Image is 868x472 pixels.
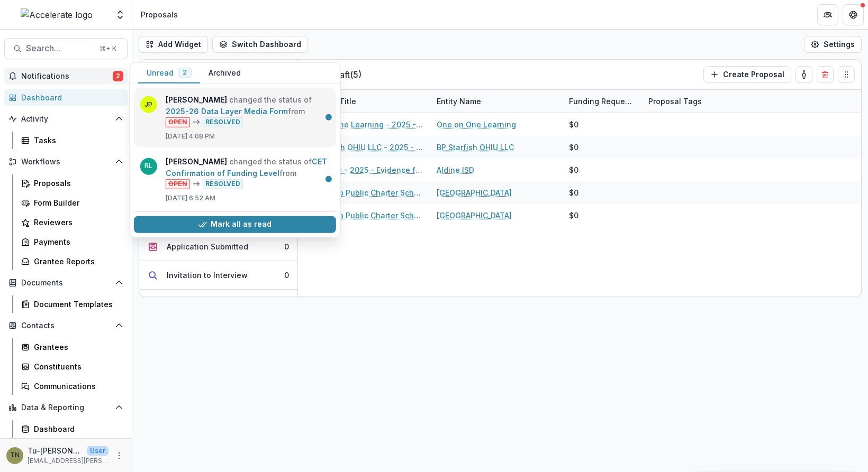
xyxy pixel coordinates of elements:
a: BP Starfish OHIU LLC [437,142,514,153]
a: Grantees [17,338,128,356]
div: Reviewers [34,217,119,228]
a: Payments [17,233,128,251]
a: Friendship Public Charter School - 2025 - Evidence for Impact Letter of Interest Form [304,210,424,221]
button: Partners [817,4,838,25]
div: Dashboard [34,423,119,434]
div: Proposal Title [298,90,430,113]
div: Entity Name [430,90,563,113]
button: toggle-assigned-to-me [795,66,812,83]
div: Grantees [34,341,119,353]
p: Tu-[PERSON_NAME] [28,445,83,456]
div: Payments [34,236,119,247]
div: Funding Requested [563,90,642,113]
a: 2025-26 Data Layer Media Form [166,107,288,116]
div: Tu-Quyen Nguyen [10,452,20,459]
button: Delete card [817,66,834,83]
div: $0 [569,164,578,175]
span: Contacts [21,321,111,330]
button: Settings [804,36,862,53]
button: Switch Dashboard [212,36,308,53]
div: $0 [569,142,578,153]
a: Reviewers [17,214,128,231]
a: CET Confirmation of Funding Level [166,157,327,178]
p: LOI Draft ( 5 ) [315,68,394,81]
p: changed the status of from [166,94,330,127]
div: Tasks [34,135,119,146]
a: Communications [17,377,128,395]
button: Search... [4,38,128,59]
button: Application Submitted0 [139,233,297,261]
nav: breadcrumb [137,7,182,22]
button: Archived [200,63,249,84]
div: Constituents [34,361,119,372]
p: User [87,446,108,456]
span: Data & Reporting [21,403,111,412]
span: 2 [183,69,187,76]
img: Accelerate logo [21,8,93,21]
span: Activity [21,115,111,124]
p: changed the status of from [166,156,330,189]
div: 0 [284,241,289,252]
button: Open Workflows [4,153,128,170]
div: Grantee Reports [34,256,119,267]
button: Open Activity [4,110,128,127]
div: $0 [569,119,578,130]
div: 0 [284,270,289,281]
a: Constituents [17,358,128,375]
a: Dashboard [17,420,128,438]
a: Aldine ISD [437,164,474,175]
a: Document Templates [17,295,128,313]
div: Proposals [141,9,178,20]
button: Invitation to Interview0 [139,261,297,290]
button: Drag [838,66,855,83]
a: Form Builder [17,194,128,211]
span: Workflows [21,158,111,166]
a: Dashboard [4,89,128,106]
button: Mark all as read [134,216,336,233]
a: [GEOGRAPHIC_DATA] [437,187,512,198]
span: Documents [21,279,111,288]
div: Proposal Tags [642,96,708,107]
div: Form Builder [34,197,119,208]
div: Proposal Tags [642,90,774,113]
a: Tasks [17,132,128,149]
a: Aldine ISD - 2025 - Evidence for Impact Letter of Interest Form [304,164,424,175]
div: Invitation to Interview [167,270,248,281]
a: Grantee Reports [17,253,128,270]
a: Friendship Public Charter School - 2025 - Evidence for Impact Letter of Interest Form [304,187,424,198]
button: Open Documents [4,274,128,291]
div: ⌘ + K [97,43,119,54]
a: BP Starfish OHIU LLC - 2025 - Evidence for Impact Letter of Interest Form [304,142,424,153]
button: Create Proposal [703,66,791,83]
button: Add Widget [139,36,208,53]
button: Open Data & Reporting [4,399,128,416]
a: [GEOGRAPHIC_DATA] [437,210,512,221]
div: Dashboard [21,92,119,103]
button: More [113,449,125,462]
span: Search... [26,43,93,53]
button: Notifications2 [4,68,128,85]
div: $0 [569,187,578,198]
button: Open entity switcher [113,4,128,25]
a: Proposals [17,174,128,192]
div: Proposals [34,178,119,189]
span: Notifications [21,72,113,81]
a: One on One Learning [437,119,516,130]
a: One on One Learning - 2025 - Evidence for Impact Letter of Interest Form [304,119,424,130]
span: 2 [113,71,123,81]
div: Funding Requested [563,96,642,107]
div: Application Submitted [167,241,248,252]
p: [EMAIL_ADDRESS][PERSON_NAME][DOMAIN_NAME] [28,456,108,466]
div: Communications [34,381,119,392]
div: $0 [569,210,578,221]
div: Document Templates [34,299,119,310]
div: Entity Name [430,96,487,107]
button: Get Help [843,4,864,25]
button: Open Contacts [4,317,128,334]
button: Unread [138,63,200,84]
